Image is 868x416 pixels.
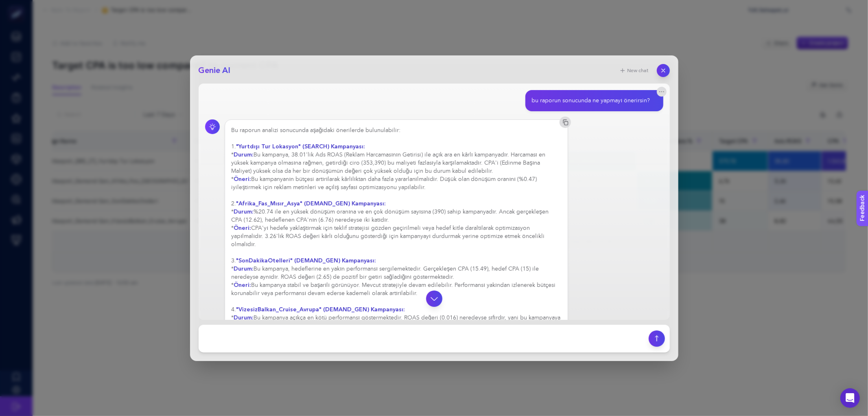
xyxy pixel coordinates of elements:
[199,65,231,76] h2: Genie AI
[232,126,562,354] div: Bu raporun analizi sonucunda aşağıdaki önerilerde bulunulabilir: 1. * Bu kampanya, 38.01'lik Ads ...
[234,175,251,183] strong: Öneri:
[234,265,254,273] strong: Durum:
[234,314,254,321] strong: Durum:
[614,65,654,76] button: New chat
[5,2,31,9] span: Feedback
[236,257,376,264] strong: "SonDakikaOtelleri" (DEMAND_GEN) Kampanyası:
[234,151,254,158] strong: Durum:
[560,117,571,128] button: Copy
[234,224,251,232] strong: Öneri:
[234,208,254,216] strong: Durum:
[234,281,251,289] strong: Öneri:
[236,200,386,207] strong: "Afrika_Fas_Mısır_Asya" (DEMAND_GEN) Kampanyası:
[840,388,860,408] div: Open Intercom Messenger
[236,306,405,313] strong: "VizesizBalkan_Cruise_Avrupa" (DEMAND_GEN) Kampanyası:
[236,143,365,150] strong: "Yurtdışı Tur Lokasyon" (SEARCH) Kampanyası:
[532,97,650,105] div: bu raporun sonucunda ne yapmayı önerirsin?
